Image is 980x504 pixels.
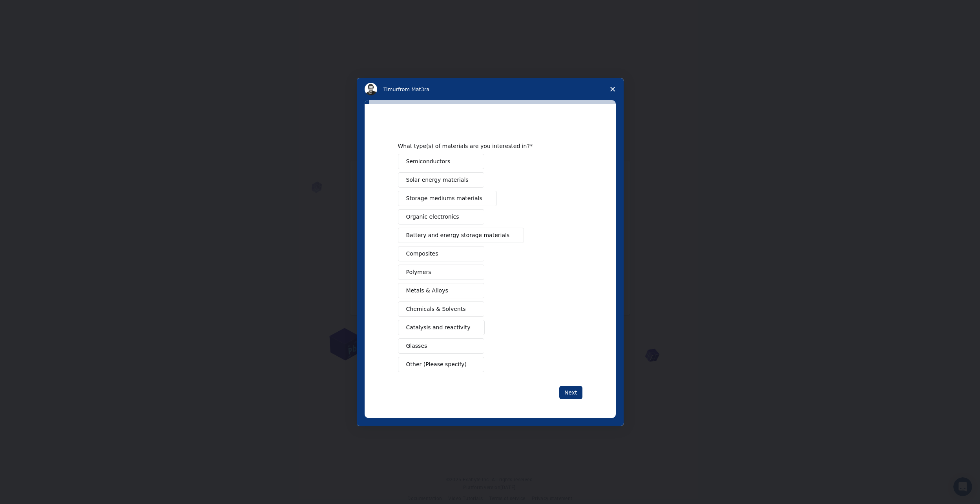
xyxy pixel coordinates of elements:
[365,83,377,95] img: Profile image for Timur
[406,360,467,369] span: Other (Please specify)
[406,213,459,221] span: Organic electronics
[398,338,484,354] button: Glasses
[398,86,429,92] span: from Mat3ra
[398,154,484,169] button: Semiconductors
[559,386,582,399] button: Next
[406,323,471,332] span: Catalysis and reactivity
[602,78,624,100] span: Close survey
[398,357,484,372] button: Other (Please specify)
[406,157,451,166] span: Semiconductors
[406,305,466,313] span: Chemicals & Solvents
[398,209,484,225] button: Organic electronics
[406,194,482,203] span: Storage mediums materials
[406,250,438,258] span: Composites
[398,265,484,280] button: Polymers
[16,5,44,13] span: Support
[398,191,497,206] button: Storage mediums materials
[406,176,469,184] span: Solar energy materials
[398,246,484,261] button: Composites
[398,283,484,298] button: Metals & Alloys
[398,320,485,335] button: Catalysis and reactivity
[406,342,427,350] span: Glasses
[406,231,510,239] span: Battery and energy storage materials
[398,301,484,317] button: Chemicals & Solvents
[383,86,398,92] span: Timur
[398,142,571,150] div: What type(s) of materials are you interested in?
[406,268,431,276] span: Polymers
[398,172,484,188] button: Solar energy materials
[398,228,524,243] button: Battery and energy storage materials
[406,287,448,295] span: Metals & Alloys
